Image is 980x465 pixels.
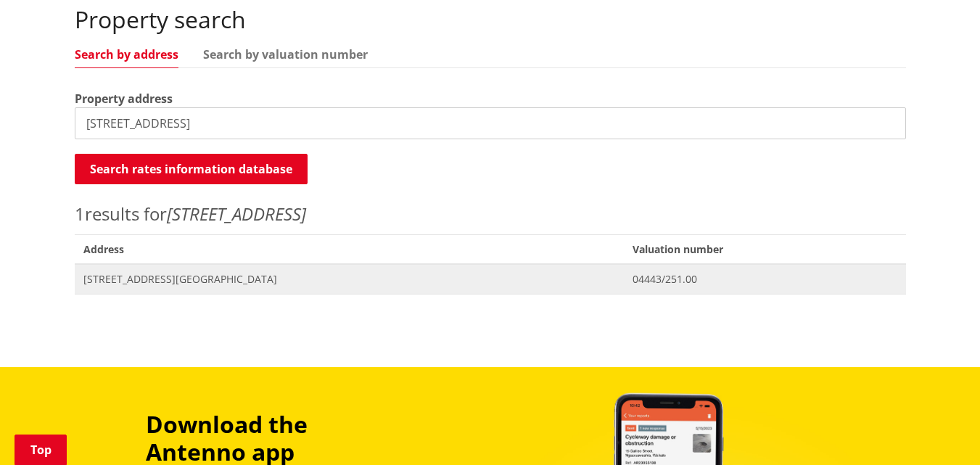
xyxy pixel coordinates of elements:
a: [STREET_ADDRESS][GEOGRAPHIC_DATA] 04443/251.00 [75,264,906,294]
p: results for [75,201,906,227]
label: Property address [75,90,173,107]
a: Top [15,435,67,465]
input: e.g. Duke Street NGARUAWAHIA [75,107,906,139]
button: Search rates information database [75,154,308,184]
a: Search by address [75,49,178,60]
span: Address [75,234,625,264]
span: Valuation number [624,234,905,264]
span: 04443/251.00 [633,272,897,287]
em: [STREET_ADDRESS] [167,202,306,226]
span: 1 [75,202,85,226]
iframe: Messenger Launcher [913,404,965,456]
h2: Property search [75,6,906,33]
span: [STREET_ADDRESS][GEOGRAPHIC_DATA] [83,272,616,287]
a: Search by valuation number [203,49,368,60]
